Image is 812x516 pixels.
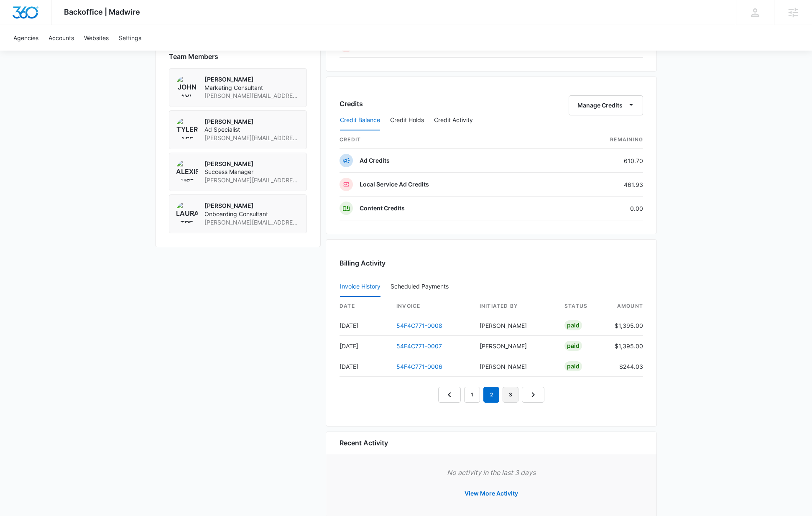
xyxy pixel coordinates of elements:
p: [PERSON_NAME] [204,118,300,126]
h3: Credits [340,99,363,109]
td: $244.03 [608,356,643,377]
button: Credit Holds [390,110,424,130]
td: 610.70 [554,149,643,173]
td: $1,395.00 [608,336,643,356]
th: invoice [390,297,473,315]
button: Invoice History [340,277,380,297]
a: Settings [114,25,146,51]
div: Paid [564,341,582,351]
p: Content Credits [360,204,405,212]
p: [PERSON_NAME] [204,160,300,168]
h6: Recent Activity [340,438,388,448]
a: Accounts [43,25,79,51]
th: amount [608,297,643,315]
td: [DATE] [340,336,390,356]
span: Backoffice | Madwire [64,8,140,16]
img: Alexis Austere [176,160,198,181]
button: Credit Balance [340,110,380,130]
button: View More Activity [456,483,526,503]
td: [DATE] [340,315,390,336]
a: Previous Page [438,387,461,403]
div: Paid [564,361,582,371]
td: $1,395.00 [608,315,643,336]
p: Local Service Ad Credits [360,180,429,189]
span: Marketing Consultant [204,84,300,92]
span: Success Manager [204,168,300,176]
td: [PERSON_NAME] [473,356,558,377]
span: [PERSON_NAME][EMAIL_ADDRESS][PERSON_NAME][DOMAIN_NAME] [204,134,300,142]
button: Manage Credits [569,95,643,115]
a: Websites [79,25,114,51]
img: John Taylor [176,75,198,97]
span: [PERSON_NAME][EMAIL_ADDRESS][DOMAIN_NAME] [204,176,300,184]
div: Scheduled Payments [391,284,452,289]
th: credit [340,131,554,149]
span: Ad Specialist [204,125,300,134]
a: Page 3 [503,387,518,403]
span: [PERSON_NAME][EMAIL_ADDRESS][PERSON_NAME][DOMAIN_NAME] [204,92,300,100]
nav: Pagination [438,387,544,403]
h3: Billing Activity [340,258,643,268]
a: 54F4C771-0007 [396,342,442,350]
img: Laura Streeter [176,202,198,223]
a: 54F4C771-0008 [396,322,442,329]
span: [PERSON_NAME][EMAIL_ADDRESS][PERSON_NAME][DOMAIN_NAME] [204,218,300,227]
td: 0.00 [554,197,643,220]
p: No activity in the last 3 days [340,467,643,478]
td: [PERSON_NAME] [473,336,558,356]
p: [PERSON_NAME] [204,75,300,84]
a: Next Page [522,387,544,403]
span: Team Members [169,51,218,61]
th: Initiated By [473,297,558,315]
td: [PERSON_NAME] [473,315,558,336]
img: Tyler Rasdon [176,118,198,139]
span: Onboarding Consultant [204,210,300,218]
p: Ad Credits [360,156,390,165]
em: 2 [483,387,499,403]
th: Remaining [554,131,643,149]
button: Credit Activity [434,110,473,130]
th: date [340,297,390,315]
th: status [558,297,608,315]
a: Agencies [8,25,43,51]
p: [PERSON_NAME] [204,202,300,210]
a: Page 1 [464,387,480,403]
div: Paid [564,320,582,330]
a: 54F4C771-0006 [396,363,442,370]
td: [DATE] [340,356,390,377]
td: 461.93 [554,173,643,197]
